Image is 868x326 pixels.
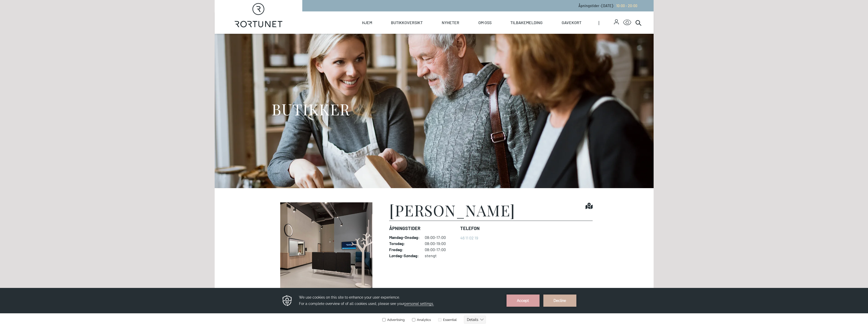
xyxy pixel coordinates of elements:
[362,11,372,34] a: Hjem
[543,7,576,19] button: Decline
[299,6,500,19] h3: We use cookies on this site to enhance your user experience. For a complete overview of of all co...
[507,7,540,19] button: Accept
[425,241,456,246] dd: 08:00-19:00
[412,30,415,34] input: Analytics
[460,235,478,240] a: 46 11 02 19
[389,247,420,252] dt: Fredag :
[562,11,581,34] a: Gavekort
[464,28,486,36] button: Details
[578,3,637,8] p: Åpningstider - [DATE] :
[425,253,456,258] dd: stengt
[460,225,480,232] dt: Telefon
[598,11,614,34] span: |
[389,225,456,232] dt: Åpningstider
[272,100,350,119] h1: BUTIKKER
[437,30,457,34] label: Essential
[467,30,478,34] text: Details
[510,11,543,34] a: Tilbakemelding
[389,241,420,246] dt: Torsdag :
[389,253,420,258] dt: Lørdag - Søndag :
[282,7,293,19] img: Privacy reminder
[411,30,431,34] label: Analytics
[425,235,456,240] dd: 08:00-17:00
[382,30,405,34] label: Advertising
[389,235,420,240] dt: Mandag - Onsdag :
[425,247,456,252] dd: 08:00-17:00
[438,30,441,34] input: Essential
[421,111,439,115] details: Attribution
[422,112,435,115] div: © Mappedin
[616,4,637,8] span: 10:00 - 20:00
[391,11,423,34] a: Butikkoversikt
[623,19,631,27] button: Open Accessibility Menu
[382,30,386,34] input: Advertising
[389,202,515,218] h1: [PERSON_NAME]
[404,14,434,18] span: personal settings.
[614,4,637,8] a: 10:00 - 20:00
[442,11,459,34] a: Nyheter
[478,11,492,34] a: Om oss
